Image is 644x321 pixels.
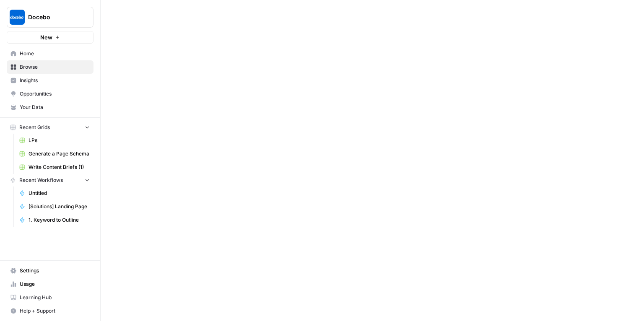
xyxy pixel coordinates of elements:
span: Settings [20,267,90,274]
a: Opportunities [7,87,93,101]
span: Recent Workflows [19,176,63,184]
span: Home [20,50,90,57]
a: Your Data [7,101,93,114]
a: Home [7,47,93,60]
span: Write Content Briefs (1) [29,163,90,171]
span: Docebo [28,13,79,21]
a: Generate a Page Schema [16,147,93,160]
a: [Solutions] Landing Page [16,200,93,213]
span: LPs [29,137,90,144]
a: Untitled [16,186,93,200]
a: Usage [7,277,93,291]
span: Usage [20,280,90,288]
span: Generate a Page Schema [29,150,90,158]
a: Settings [7,264,93,277]
span: Learning Hub [20,294,90,301]
span: 1. Keyword to Outline [29,216,90,224]
a: Insights [7,74,93,87]
span: Opportunities [20,90,90,98]
button: Recent Workflows [7,174,93,186]
span: Your Data [20,104,90,111]
span: Recent Grids [19,124,50,131]
span: Help + Support [20,307,90,315]
button: Recent Grids [7,121,93,134]
button: Help + Support [7,304,93,318]
a: Write Content Briefs (1) [16,160,93,174]
span: [Solutions] Landing Page [29,203,90,210]
button: New [7,31,93,44]
span: Untitled [29,189,90,197]
span: Browse [20,63,90,71]
span: New [40,33,52,41]
a: Learning Hub [7,291,93,304]
img: Docebo Logo [10,10,25,25]
span: Insights [20,77,90,84]
a: 1. Keyword to Outline [16,213,93,227]
a: LPs [16,134,93,147]
button: Workspace: Docebo [7,7,93,28]
a: Browse [7,60,93,74]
